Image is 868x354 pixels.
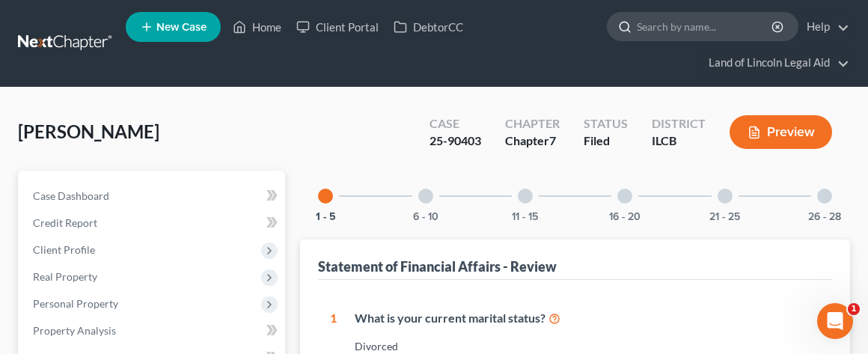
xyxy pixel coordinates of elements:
[33,297,118,310] span: Personal Property
[701,49,849,76] a: Land of Lincoln Legal Aid
[156,22,207,33] span: New Case
[21,210,285,236] a: Credit Report
[18,120,159,142] span: [PERSON_NAME]
[21,317,285,344] a: Property Analysis
[33,324,116,337] span: Property Analysis
[512,212,538,222] button: 11 - 15
[33,243,95,256] span: Client Profile
[652,115,706,132] div: District
[21,183,285,210] a: Case Dashboard
[430,132,481,150] div: 25-90403
[413,212,438,222] button: 6 - 10
[817,303,853,339] iframe: Intercom live chat
[225,13,289,40] a: Home
[33,216,97,229] span: Credit Report
[33,270,97,283] span: Real Property
[549,133,556,147] span: 7
[33,189,109,202] span: Case Dashboard
[386,13,471,40] a: DebtorCC
[430,115,481,132] div: Case
[355,339,820,354] div: Divorced
[505,132,560,150] div: Chapter
[637,13,774,40] input: Search by name...
[709,212,740,222] button: 21 - 25
[318,257,557,275] div: Statement of Financial Affairs - Review
[316,212,336,222] button: 1 - 5
[289,13,386,40] a: Client Portal
[584,132,628,150] div: Filed
[609,212,641,222] button: 16 - 20
[808,212,841,222] button: 26 - 28
[355,310,820,327] div: What is your current marital status?
[848,303,860,315] span: 1
[505,115,560,132] div: Chapter
[584,115,628,132] div: Status
[730,115,832,149] button: Preview
[799,13,849,40] a: Help
[652,132,706,150] div: ILCB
